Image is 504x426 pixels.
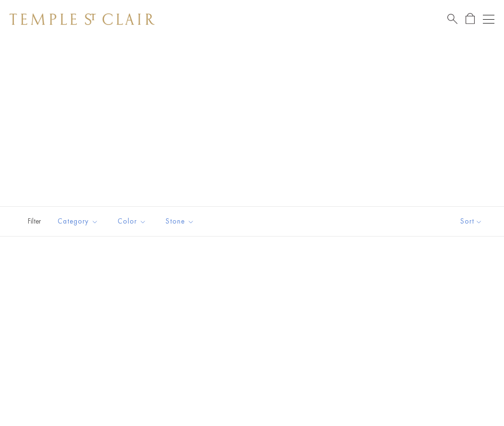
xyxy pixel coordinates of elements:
[447,13,457,25] a: Search
[158,211,202,232] button: Stone
[110,211,154,232] button: Color
[161,215,202,227] span: Stone
[10,13,155,25] img: Temple St. Clair
[53,215,106,227] span: Category
[439,207,504,236] button: Show sort by
[50,211,106,232] button: Category
[483,13,494,25] button: Open navigation
[466,13,475,25] a: Open Shopping Bag
[113,215,154,227] span: Color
